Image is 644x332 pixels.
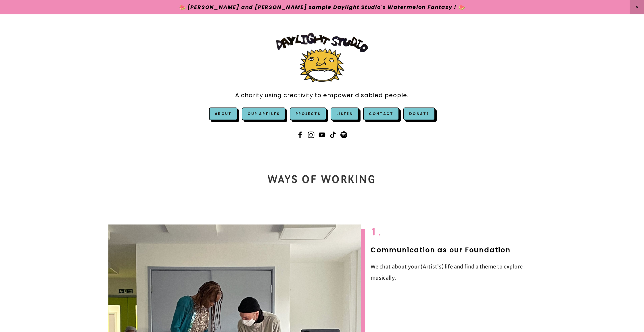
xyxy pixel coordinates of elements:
[403,108,435,120] a: Donate
[242,108,285,120] a: Our Artists
[371,224,536,238] h1: 1.
[215,111,232,116] a: About
[276,32,368,82] img: Daylight Studio
[65,172,579,185] h1: WAYs OF WORKING
[235,89,409,102] a: A charity using creativity to empower disabled people.
[371,261,536,284] p: We chat about your (Artist’s) life and find a theme to explore musically.
[290,108,326,120] a: Projects
[371,245,536,255] h2: Communication as our Foundation
[336,111,353,116] a: Listen
[363,108,399,120] a: Contact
